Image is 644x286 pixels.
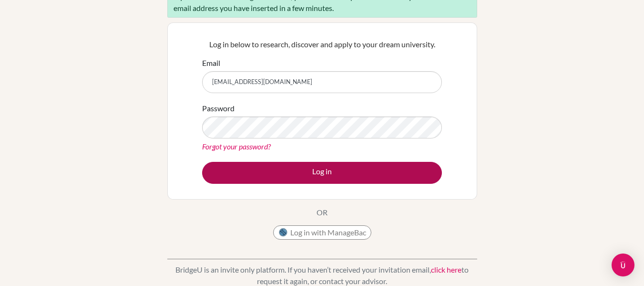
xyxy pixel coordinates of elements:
label: Password [202,103,235,114]
button: Log in [202,162,442,184]
a: click here [431,265,461,274]
button: Log in with ManageBac [273,225,371,240]
p: OR [317,207,327,218]
div: Open Intercom Messenger [612,254,634,276]
label: Email [202,57,220,69]
a: Forgot your password? [202,142,271,151]
p: Log in below to research, discover and apply to your dream university. [202,39,442,50]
